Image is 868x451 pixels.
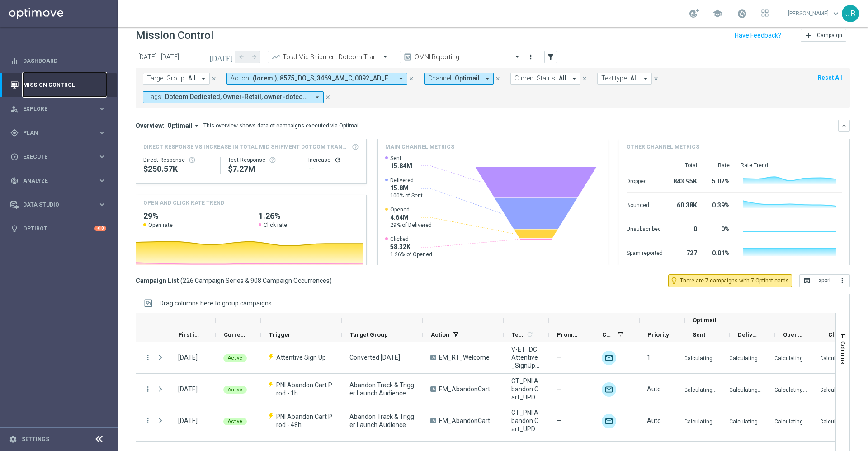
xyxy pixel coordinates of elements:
[514,75,557,82] span: Current Status:
[334,156,341,164] i: refresh
[403,52,412,61] i: preview
[349,413,415,429] span: Abandon Track & Trigger Launch Audience
[647,331,669,338] span: Priority
[647,385,661,393] span: Auto
[602,414,616,428] img: Optimail
[525,329,533,339] span: Calculate column
[597,73,652,85] button: Test type: All arrow_drop_down
[98,176,106,185] i: keyboard_arrow_right
[787,7,842,20] a: [PERSON_NAME]keyboard_arrow_down
[557,331,579,338] span: Promotions
[9,435,17,443] i: settings
[430,355,436,360] span: A
[136,405,170,437] div: Press SPACE to select this row.
[684,417,717,425] p: Calculating...
[147,93,163,101] span: Tags:
[10,225,107,232] button: lightbulb Optibot +10
[455,75,480,82] span: Optimail
[98,128,106,137] i: keyboard_arrow_right
[801,29,846,42] button: add Campaign
[22,437,49,442] a: Settings
[148,221,173,229] span: Open rate
[143,211,244,221] h2: 29%
[253,75,393,82] span: (loremi), 8575_DO_S, 3469_AM_C, 0092_AD_E/S, 6053_DO_E, TempoRincid_UTLABO, ET_DolorEmag_A3, EN_A...
[276,413,334,429] span: PNI Abandon Cart Prod - 48h
[144,417,152,425] button: more_vert
[23,49,106,73] a: Dashboard
[390,213,432,221] span: 4.64M
[495,75,501,82] i: close
[259,211,359,221] h2: 1.26%
[708,197,730,211] div: 0.39%
[10,177,19,185] i: track_changes
[144,353,152,362] button: more_vert
[799,277,850,284] multiple-options-button: Export to CSV
[494,74,502,84] button: close
[510,73,580,85] button: Current Status: All arrow_drop_down
[136,122,165,130] h3: Overview:
[512,331,525,338] span: Templates
[390,206,432,213] span: Opened
[735,32,781,38] input: Have Feedback?
[349,381,415,397] span: Abandon Track & Trigger Launch Audience
[390,235,432,243] span: Clicked
[167,122,193,130] span: Optimail
[180,277,183,285] span: (
[210,74,218,84] button: close
[693,331,705,338] span: Sent
[23,130,98,136] span: Plan
[10,57,19,65] i: equalizer
[228,164,293,174] div: $7,272,094
[211,75,217,82] i: close
[10,129,107,136] button: gps_fixed Plan keyboard_arrow_right
[165,93,310,101] span: Dotcom Dedicated, Owner-Retail, owner-dotcom-dedicated, owner-omni-dedicated, owner-retail
[136,374,170,405] div: Press SPACE to select this row.
[183,277,330,285] span: 226 Campaign Series & 908 Campaign Occurrences
[774,385,807,394] p: Calculating...
[178,417,198,425] div: 27 Jul 2025, Sunday
[708,162,730,169] div: Rate
[10,153,98,161] div: Execute
[144,385,152,393] button: more_vert
[136,277,332,285] h3: Campaign List
[602,382,616,397] div: Optimail
[228,355,242,361] span: Active
[397,75,405,83] i: arrow_drop_down
[143,199,224,207] h4: OPEN AND CLICK RATE TREND
[349,353,400,362] span: Converted Today
[10,105,107,113] div: person_search Explore keyboard_arrow_right
[602,351,616,365] img: Optimail
[390,155,412,162] span: Sent
[203,122,360,130] div: This overview shows data of campaigns executed via Optimail
[526,331,533,338] i: refresh
[10,177,98,185] div: Analyze
[268,51,392,63] ng-select: Total Mid Shipment Dotcom Transaction Amount
[23,216,94,240] a: Optibot
[10,177,107,184] button: track_changes Analyze keyboard_arrow_right
[10,201,98,209] div: Data Studio
[774,353,807,362] p: Calculating...
[526,52,535,62] button: more_vert
[708,173,730,188] div: 5.02%
[439,385,490,393] span: EM_AbandonCart
[228,418,242,424] span: Active
[178,353,198,362] div: 27 Jul 2025, Sunday
[557,385,561,393] span: —
[580,74,589,84] button: close
[511,409,541,433] span: CT_PNI Abandon Cart_UPDATED_OCT2024_TOUCH2
[178,385,198,393] div: 27 Jul 2025, Sunday
[390,192,423,199] span: 100% of Sent
[143,164,213,174] div: $250,573
[799,274,835,287] button: open_in_browser Export
[223,417,247,425] colored-tag: Active
[143,73,210,85] button: Target Group: All arrow_drop_down
[390,177,423,184] span: Delivered
[693,317,717,324] span: Optimail
[209,53,234,61] i: [DATE]
[708,221,730,235] div: 0%
[228,387,242,393] span: Active
[627,173,663,188] div: Dropped
[160,300,272,307] span: Drag columns here to group campaigns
